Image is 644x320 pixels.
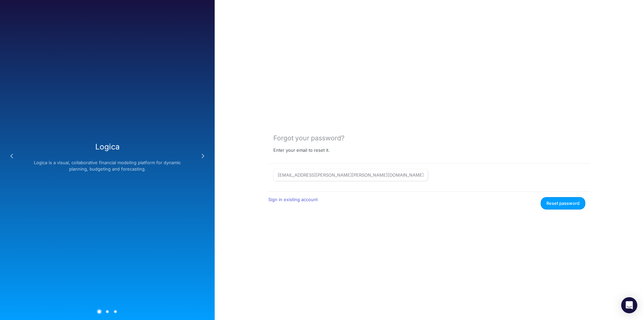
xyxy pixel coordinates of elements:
button: 3 [113,310,117,313]
div: Forgot your password? [273,134,585,142]
button: 1 [97,309,102,314]
button: Next [196,149,210,163]
button: Reset password [541,197,585,210]
button: Previous [5,149,18,163]
input: Email [273,169,428,181]
p: Logica is a visual, collaborative financial modeling platform for dynamic planning, budgeting and... [32,159,182,173]
div: Open Intercom Messenger [621,297,637,313]
button: 2 [105,310,109,313]
a: Sign in existing account [268,197,318,202]
p: Enter your email to reset it. [273,148,330,153]
h3: Logica [32,142,182,151]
